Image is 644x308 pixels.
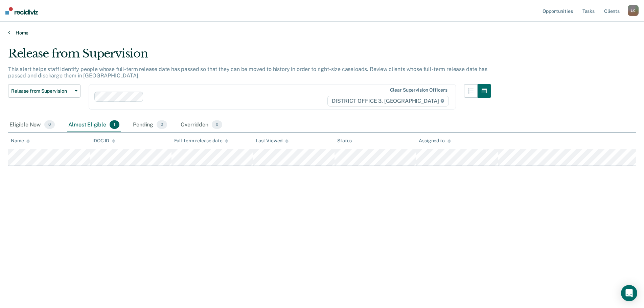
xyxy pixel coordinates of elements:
button: Release from Supervision [8,84,80,98]
img: Recidiviz [5,7,38,15]
span: 0 [212,120,222,129]
div: Almost Eligible1 [67,118,121,133]
div: L C [628,5,639,16]
div: Pending0 [132,118,168,133]
div: Clear supervision officers [390,87,447,93]
span: DISTRICT OFFICE 3, [GEOGRAPHIC_DATA] [327,96,449,106]
span: 1 [110,120,119,129]
div: IDOC ID [92,138,115,144]
button: LC [628,5,639,16]
div: Release from Supervision [8,47,491,66]
p: This alert helps staff identify people whose full-term release date has passed so that they can b... [8,66,487,79]
div: Name [11,138,30,144]
span: 0 [44,120,55,129]
a: Home [8,30,636,36]
span: 0 [157,120,167,129]
span: Release from Supervision [11,88,72,94]
div: Open Intercom Messenger [621,285,637,301]
div: Last Viewed [256,138,289,144]
div: Eligible Now0 [8,118,56,133]
div: Assigned to [419,138,451,144]
div: Status [337,138,352,144]
div: Full-term release date [174,138,229,144]
div: Overridden0 [179,118,224,133]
